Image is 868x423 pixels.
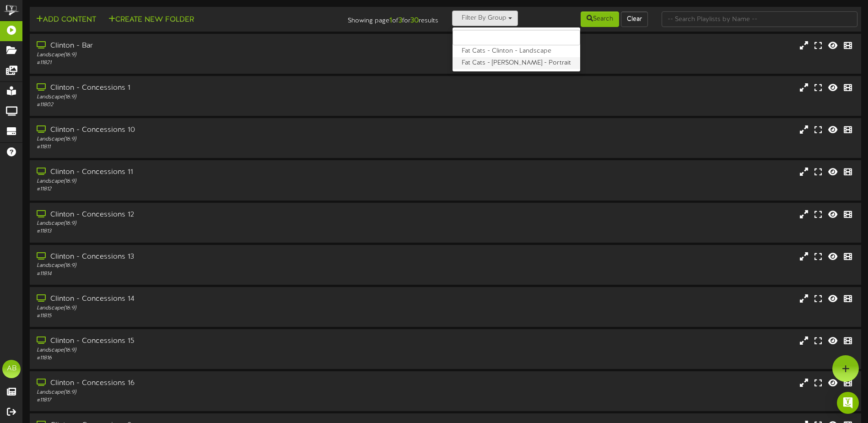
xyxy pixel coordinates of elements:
[37,125,369,136] div: Clinton - Concessions 10
[389,16,392,25] strong: 1
[621,11,648,27] button: Clear
[37,294,369,304] div: Clinton - Concessions 14
[37,51,369,59] div: Landscape ( 16:9 )
[37,312,369,320] div: # 11815
[33,14,99,26] button: Add Content
[37,347,369,354] div: Landscape ( 16:9 )
[37,210,369,220] div: Clinton - Concessions 12
[837,392,859,414] div: Open Intercom Messenger
[2,360,21,378] div: AB
[37,59,369,67] div: # 11821
[37,41,369,51] div: Clinton - Bar
[37,136,369,143] div: Landscape ( 16:9 )
[581,11,619,27] button: Search
[37,83,369,93] div: Clinton - Concessions 1
[37,167,369,178] div: Clinton - Concessions 11
[37,354,369,362] div: # 11816
[37,252,369,262] div: Clinton - Concessions 13
[37,93,369,101] div: Landscape ( 16:9 )
[37,143,369,151] div: # 11811
[106,14,197,26] button: Create New Folder
[37,262,369,270] div: Landscape ( 16:9 )
[662,11,857,27] input: -- Search Playlists by Name --
[452,11,518,26] button: Filter By Group
[37,220,369,228] div: Landscape ( 16:9 )
[37,336,369,347] div: Clinton - Concessions 15
[306,11,445,26] div: Showing page of for results
[37,228,369,235] div: # 11813
[37,185,369,193] div: # 11812
[410,16,419,25] strong: 30
[37,304,369,312] div: Landscape ( 16:9 )
[399,16,402,25] strong: 3
[37,270,369,278] div: # 11814
[37,396,369,404] div: # 11817
[37,178,369,185] div: Landscape ( 16:9 )
[37,389,369,396] div: Landscape ( 16:9 )
[37,378,369,389] div: Clinton - Concessions 16
[452,27,581,72] ul: Filter By Group
[37,101,369,109] div: # 11802
[453,45,580,57] label: Fat Cats - Clinton - Landscape
[453,57,580,69] label: Fat Cats - [PERSON_NAME] - Portrait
